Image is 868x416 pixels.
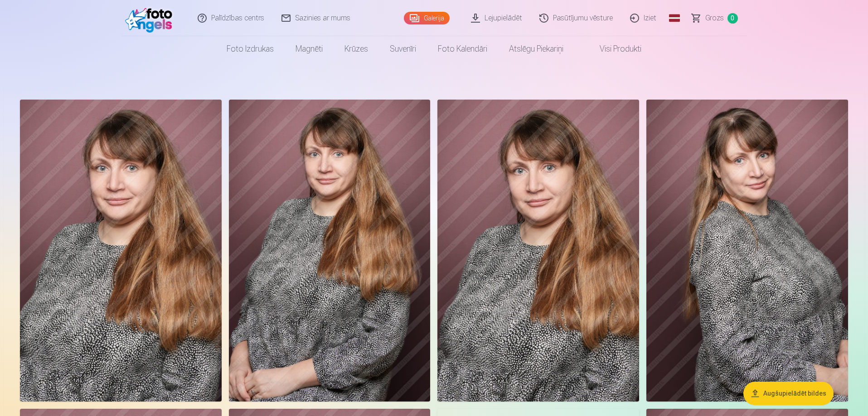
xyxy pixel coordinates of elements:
[727,13,738,24] span: 0
[574,36,652,62] a: Visi produkti
[216,36,285,62] a: Foto izdrukas
[285,36,334,62] a: Magnēti
[427,36,498,62] a: Foto kalendāri
[379,36,427,62] a: Suvenīri
[743,382,834,405] button: Augšupielādēt bildes
[705,13,724,24] span: Grozs
[125,4,177,33] img: /fa1
[334,36,379,62] a: Krūzes
[498,36,574,62] a: Atslēgu piekariņi
[404,12,450,24] a: Galerija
